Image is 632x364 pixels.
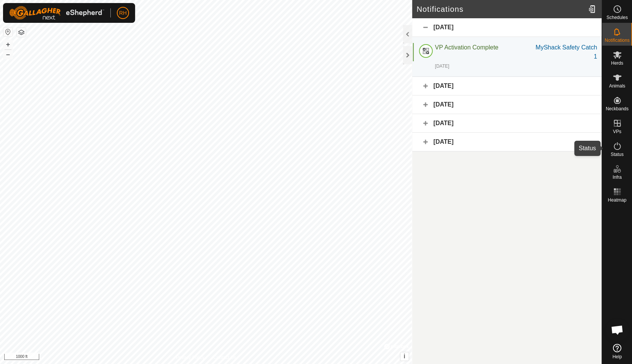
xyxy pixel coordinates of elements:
[213,354,236,361] a: Contact Us
[532,43,597,61] div: MyShack Safety Catch 1
[609,84,625,88] span: Animals
[435,44,498,51] span: VP Activation Complete
[400,352,409,361] button: i
[612,175,621,180] span: Infra
[435,63,449,70] div: [DATE]
[611,61,623,65] span: Herds
[608,198,626,202] span: Heatmap
[403,353,405,359] span: i
[17,28,26,37] button: Map Layers
[119,9,127,17] span: RH
[606,15,627,20] span: Schedules
[412,133,602,151] div: [DATE]
[605,38,629,43] span: Notifications
[613,129,621,134] span: VPs
[610,152,623,157] span: Status
[9,6,104,20] img: Gallagher Logo
[412,95,602,114] div: [DATE]
[602,341,632,362] a: Help
[605,106,628,111] span: Neckbands
[3,40,13,49] button: +
[412,18,602,37] div: [DATE]
[176,354,204,361] a: Privacy Policy
[412,114,602,133] div: [DATE]
[412,77,602,95] div: [DATE]
[3,50,13,59] button: –
[3,27,13,37] button: Reset Map
[606,318,629,341] div: Open chat
[417,5,585,14] h2: Notifications
[612,354,622,359] span: Help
